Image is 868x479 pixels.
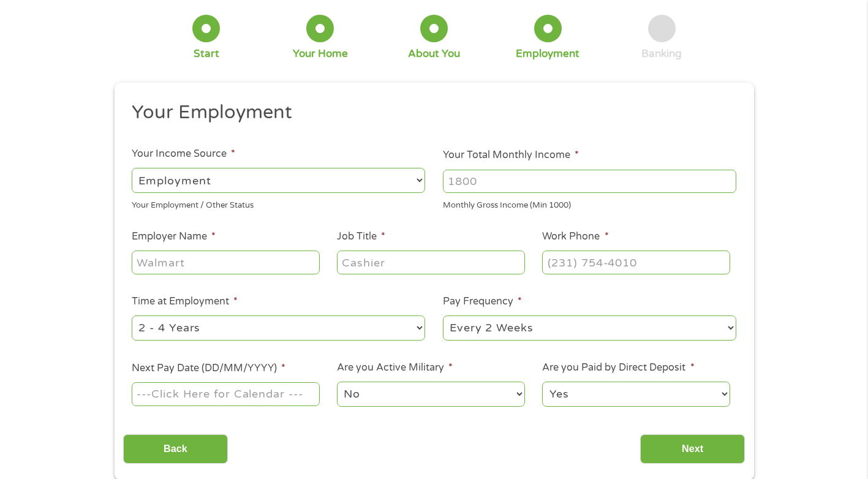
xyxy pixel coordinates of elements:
input: Walmart [132,251,319,274]
div: Banking [641,47,682,61]
label: Employer Name [132,230,216,243]
label: Work Phone [542,230,608,243]
input: (231) 754-4010 [542,251,730,274]
div: Your Employment / Other Status [132,195,425,212]
label: Are you Active Military [337,361,453,374]
div: Start [194,47,219,61]
input: Next [640,434,745,464]
div: Monthly Gross Income (Min 1000) [443,195,736,212]
div: Employment [516,47,579,61]
h2: Your Employment [132,100,727,125]
label: Pay Frequency [443,295,522,308]
input: Back [123,434,228,464]
div: Your Home [293,47,348,61]
label: Time at Employment [132,295,238,308]
label: Are you Paid by Direct Deposit [542,361,694,374]
label: Next Pay Date (DD/MM/YYYY) [132,362,285,375]
input: ---Click Here for Calendar --- [132,382,319,405]
input: 1800 [443,170,736,193]
label: Your Income Source [132,148,235,160]
input: Cashier [337,251,524,274]
label: Your Total Monthly Income [443,149,579,162]
label: Job Title [337,230,385,243]
div: About You [408,47,460,61]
